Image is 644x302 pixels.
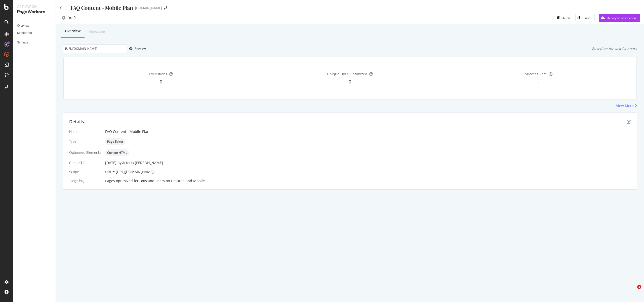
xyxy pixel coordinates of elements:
[538,79,540,85] span: -
[349,79,351,85] span: 0
[637,285,641,289] span: 1
[65,28,80,33] div: Overview
[17,30,52,36] a: Monitoring
[117,160,163,165] div: by victoria.[PERSON_NAME]
[127,45,146,53] button: Preview
[140,178,165,183] div: Bots and users
[327,72,367,76] span: Unique URLs Optimized
[582,16,590,20] div: Clone
[105,129,631,134] div: FAQ Content - Mobile Plan
[599,14,640,22] button: Deploy to production
[17,4,52,9] div: Activation
[575,14,595,22] button: Clone
[17,40,28,45] div: Settings
[17,30,32,36] div: Monitoring
[17,9,52,15] div: PageWorkers
[562,16,571,20] div: Delete
[107,140,123,143] span: Page Editor
[89,29,105,34] div: Reporting
[592,46,637,51] div: Based on the last 24 hours
[69,119,84,125] div: Details
[105,149,129,156] div: neutral label
[616,103,637,108] a: View More
[627,285,639,297] iframe: Intercom live chat
[69,150,101,155] div: Optimized Elements
[69,169,101,174] div: Scope
[525,72,547,76] span: Success Rate
[135,6,162,11] div: [DOMAIN_NAME]
[17,40,52,45] a: Settings
[616,103,634,108] div: View More
[105,160,631,165] div: [DATE]
[69,129,101,134] div: Name
[164,6,167,10] div: arrow-right-arrow-left
[69,178,101,183] div: Targeting
[17,23,29,28] div: Overview
[17,23,52,28] a: Overview
[63,44,127,53] input: Preview your optimization on a URL
[60,6,62,10] a: Click to go back
[69,139,101,144] div: Type
[607,16,636,20] div: Deploy to production
[627,120,631,124] div: pen-to-square
[107,151,127,154] span: Custom HTML
[69,160,101,165] div: Created On
[67,15,76,20] div: Draft
[149,72,167,76] span: Executions
[160,79,162,85] span: 0
[105,178,631,183] div: Pages optimized for on
[70,4,133,12] div: FAQ Content - Mobile Plan
[171,178,205,183] div: Desktop and Mobile
[135,46,146,51] div: Preview
[105,138,125,145] div: neutral label
[555,14,571,22] button: Delete
[105,169,154,174] span: URL = [URL][DOMAIN_NAME]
